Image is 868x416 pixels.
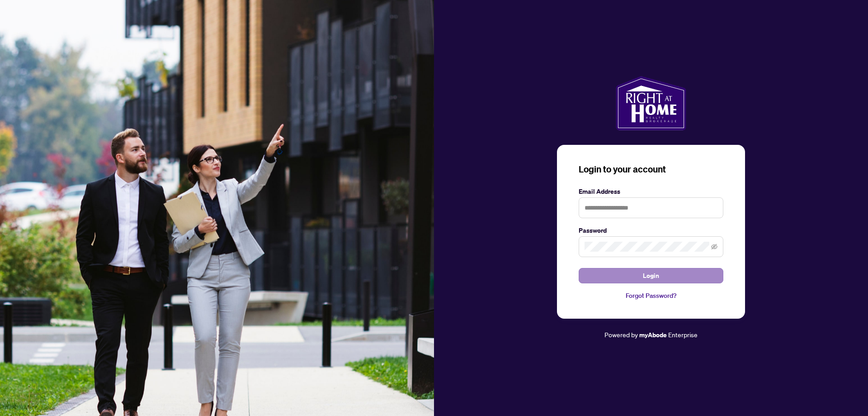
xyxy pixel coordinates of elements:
[711,244,717,250] span: eye-invisible
[616,76,686,130] img: ma-logo
[579,225,723,235] label: Password
[579,186,723,196] label: Email Address
[604,330,638,339] span: Powered by
[639,330,667,340] a: myAbode
[579,163,723,176] h3: Login to your account
[579,268,723,283] button: Login
[643,268,659,283] span: Login
[668,330,698,339] span: Enterprise
[579,291,723,301] a: Forgot Password?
